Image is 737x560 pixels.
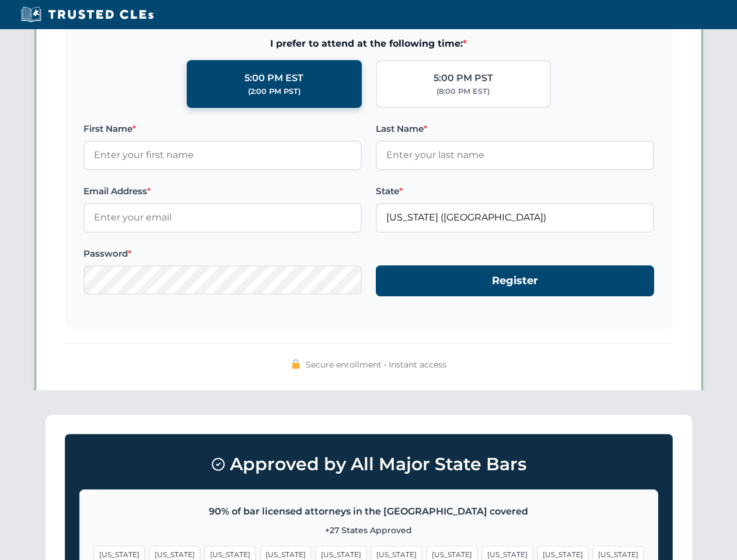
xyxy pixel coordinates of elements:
[306,358,446,371] span: Secure enrollment • Instant access
[436,86,490,97] div: (8:00 PM EST)
[83,36,654,51] span: I prefer to attend at the following time:
[79,449,658,480] h3: Approved by All Major State Bars
[83,203,362,232] input: Enter your email
[376,122,654,136] label: Last Name
[434,71,493,86] div: 5:00 PM PST
[376,265,654,296] button: Register
[244,71,303,86] div: 5:00 PM EST
[376,203,654,232] input: Florida (FL)
[83,184,362,198] label: Email Address
[376,141,654,170] input: Enter your last name
[94,504,644,519] p: 90% of bar licensed attorneys in the [GEOGRAPHIC_DATA] covered
[83,122,362,136] label: First Name
[248,86,301,97] div: (2:00 PM PST)
[18,6,157,23] img: Trusted CLEs
[291,359,301,369] img: 🔒
[376,184,654,198] label: State
[94,524,644,537] p: +27 States Approved
[83,141,362,170] input: Enter your first name
[83,247,362,261] label: Password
